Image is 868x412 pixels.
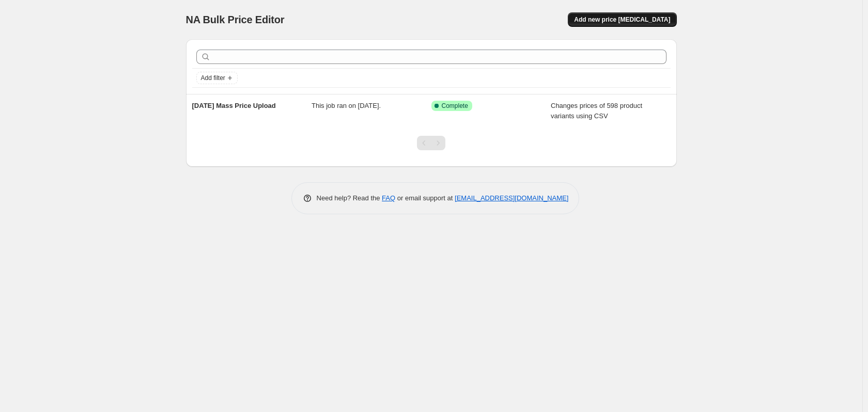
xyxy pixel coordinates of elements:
[455,194,568,202] a: [EMAIL_ADDRESS][DOMAIN_NAME]
[568,12,676,27] button: Add new price [MEDICAL_DATA]
[192,102,276,109] span: [DATE] Mass Price Upload
[201,74,225,82] span: Add filter
[186,14,285,25] span: NA Bulk Price Editor
[317,194,382,202] span: Need help? Read the
[442,102,468,110] span: Complete
[196,72,238,84] button: Add filter
[574,15,670,24] span: Add new price [MEDICAL_DATA]
[395,194,455,202] span: or email support at
[417,136,445,150] nav: Pagination
[312,102,381,109] span: This job ran on [DATE].
[382,194,395,202] a: FAQ
[551,102,642,120] span: Changes prices of 598 product variants using CSV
